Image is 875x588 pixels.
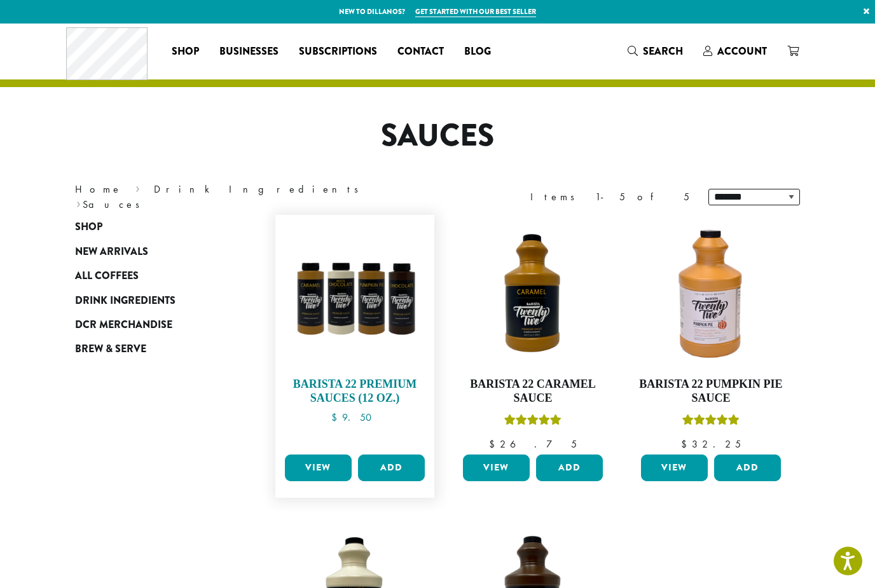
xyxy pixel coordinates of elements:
a: Barista 22 Pumpkin Pie SauceRated 5.00 out of 5 $32.25 [638,221,784,449]
span: New Arrivals [75,244,148,260]
button: Add [536,455,603,481]
span: Subscriptions [299,44,377,60]
span: DCR Merchandise [75,317,172,333]
a: Barista 22 Caramel SauceRated 5.00 out of 5 $26.75 [460,221,606,449]
h1: Sauces [65,118,810,154]
a: Shop [75,215,228,239]
a: New Arrivals [75,240,228,264]
a: Drink Ingredients [154,182,367,196]
span: › [76,193,81,212]
a: Shop [162,41,209,62]
nav: Breadcrumb [75,182,418,212]
span: Businesses [219,44,279,60]
span: $ [331,411,342,424]
a: Search [617,41,693,62]
a: Barista 22 Premium Sauces (12 oz.) $9.50 [282,221,428,449]
a: View [641,455,708,481]
span: Blog [464,44,491,60]
span: Contact [397,44,444,60]
img: B22SauceSqueeze_All-300x300.png [282,221,428,367]
a: All Coffees [75,264,228,288]
a: View [285,455,352,481]
img: DP3239.64-oz.01.default.png [638,221,784,367]
button: Add [358,455,425,481]
span: All Coffees [75,268,139,284]
a: Home [75,182,122,196]
bdi: 32.25 [681,437,741,451]
bdi: 26.75 [489,437,577,451]
a: Get started with our best seller [415,6,536,17]
a: Drink Ingredients [75,288,228,312]
h4: Barista 22 Pumpkin Pie Sauce [638,378,784,405]
a: View [463,455,530,481]
span: Shop [75,219,102,235]
span: $ [681,437,692,451]
h4: Barista 22 Premium Sauces (12 oz.) [282,378,428,405]
div: Rated 5.00 out of 5 [504,413,562,432]
span: Search [643,44,683,58]
a: Brew & Serve [75,337,228,361]
span: Shop [172,44,199,60]
div: Items 1-5 of 5 [530,189,689,205]
button: Add [714,455,781,481]
span: $ [489,437,500,451]
a: DCR Merchandise [75,313,228,337]
div: Rated 5.00 out of 5 [682,413,740,432]
h4: Barista 22 Caramel Sauce [460,378,606,405]
span: › [135,177,140,197]
bdi: 9.50 [331,411,378,424]
span: Drink Ingredients [75,293,176,309]
img: B22-Caramel-Sauce_Stock-e1709240861679.png [460,221,606,367]
span: Account [717,44,767,58]
span: Brew & Serve [75,341,146,357]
